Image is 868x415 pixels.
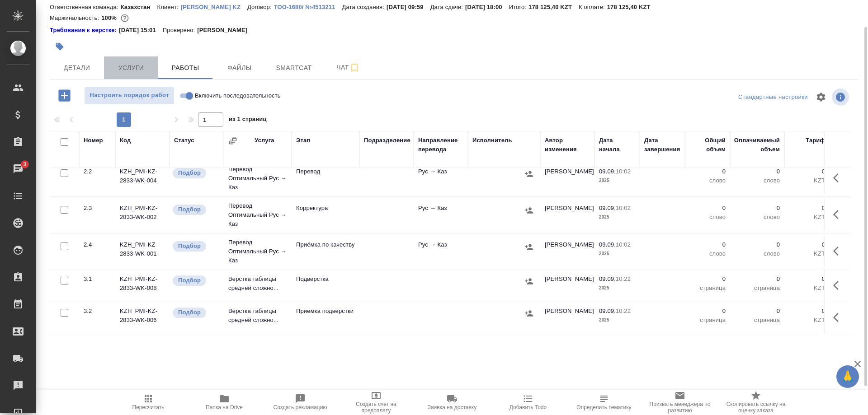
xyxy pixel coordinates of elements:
[789,249,825,258] p: KZT
[178,276,201,285] p: Подбор
[387,4,430,10] p: [DATE] 09:59
[689,204,726,213] p: 0
[172,167,219,179] div: Можно подбирать исполнителей
[255,136,274,145] div: Услуга
[522,240,536,254] button: Назначить
[465,4,509,10] p: [DATE] 18:00
[599,168,616,175] p: 09.09,
[832,89,851,106] span: Посмотреть информацию
[689,249,726,258] p: слово
[326,62,370,73] span: Чат
[522,275,536,288] button: Назначить
[789,213,825,222] p: KZT
[689,275,726,284] p: 0
[522,307,536,320] button: Назначить
[163,26,198,35] p: Проверено:
[120,136,131,145] div: Код
[599,136,635,154] div: Дата начала
[115,236,170,267] td: KZH_PMI-KZ-2833-WK-001
[599,205,616,211] p: 09.09,
[229,114,267,127] span: из 1 страниц
[414,236,468,267] td: Рус → Каз
[101,14,119,21] p: 100%
[828,275,849,296] button: Здесь прячутся важные кнопки
[50,26,119,35] a: Требования к верстке:
[616,168,631,175] p: 10:02
[735,167,780,176] p: 0
[599,249,635,258] p: 2025
[115,199,170,231] td: KZH_PMI-KZ-2833-WK-002
[296,136,310,145] div: Этап
[84,136,103,145] div: Номер
[119,26,163,35] p: [DATE] 15:01
[735,204,780,213] p: 0
[174,136,194,145] div: Статус
[414,163,468,194] td: Рус → Каз
[689,284,726,293] p: страница
[689,307,726,316] p: 0
[540,270,594,302] td: [PERSON_NAME]
[119,12,131,24] button: 0.00 KZT;
[224,197,292,233] td: Перевод Оптимальный Рус → Каз
[349,62,360,73] svg: Подписаться
[840,367,855,386] span: 🙏
[296,275,355,284] p: Подверстка
[599,176,635,185] p: 2025
[599,284,635,293] p: 2025
[735,284,780,293] p: страница
[828,204,849,225] button: Здесь прячутся важные кнопки
[247,4,274,10] p: Договор:
[828,167,849,189] button: Здесь прячутся важные кнопки
[109,62,153,74] span: Услуги
[296,167,355,176] p: Перевод
[50,4,121,10] p: Ответственная команда:
[50,26,119,35] div: Нажми, чтобы открыть папку с инструкцией
[644,136,680,154] div: Дата завершения
[735,316,780,325] p: страница
[599,275,616,282] p: 09.09,
[607,4,657,10] p: 178 125,40 KZT
[828,307,849,328] button: Здесь прячутся важные кнопки
[218,62,261,74] span: Файлы
[522,204,536,217] button: Назначить
[342,4,387,10] p: Дата создания:
[296,204,355,213] p: Корректура
[789,316,825,325] p: KZT
[734,136,780,154] div: Оплачиваемый объем
[509,4,528,10] p: Итого:
[689,316,726,325] p: страница
[84,307,111,316] div: 3.2
[789,204,825,213] p: 0
[540,163,594,194] td: [PERSON_NAME]
[178,168,201,177] p: Подбор
[689,136,726,154] div: Общий объем
[789,240,825,249] p: 0
[836,365,859,388] button: 🙏
[172,240,219,252] div: Можно подбирать исполнителей
[430,4,465,10] p: Дата сдачи:
[735,176,780,185] p: слово
[735,275,780,284] p: 0
[195,91,281,100] span: Включить последовательность
[172,307,219,319] div: Можно подбирать исполнителей
[789,307,825,316] p: 0
[735,240,780,249] p: 0
[172,275,219,287] div: Можно подбирать исполнителей
[806,136,825,145] div: Тариф
[689,167,726,176] p: 0
[616,241,631,248] p: 10:02
[89,90,170,101] span: Настроить порядок работ
[735,213,780,222] p: слово
[18,160,32,169] span: 3
[224,302,292,334] td: Верстка таблицы средней сложно...
[599,316,635,325] p: 2025
[178,205,201,214] p: Подбор
[599,213,635,222] p: 2025
[689,240,726,249] p: 0
[55,62,99,74] span: Детали
[50,37,70,56] button: Добавить тэг
[528,4,579,10] p: 178 125,40 KZT
[274,4,342,10] p: ТОО-1680/ №4513211
[296,307,355,316] p: Приемка подверстки
[540,199,594,231] td: [PERSON_NAME]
